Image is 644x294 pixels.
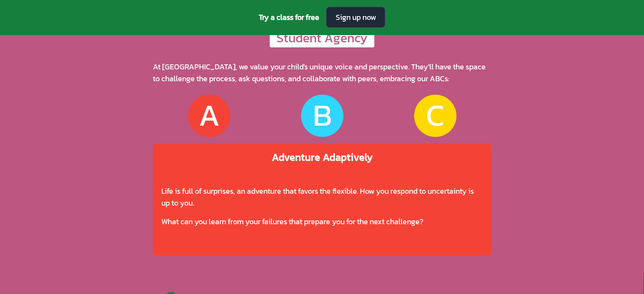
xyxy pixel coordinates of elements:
div: Student Agency [276,30,368,46]
div: C [426,100,444,132]
div: A [199,100,220,132]
div: What can you learn from your failures that prepare you for the next challenge? [161,216,483,228]
a: Sign up now [326,7,385,28]
div: At [GEOGRAPHIC_DATA], we value your child's unique voice and perspective. They'll have the space ... [153,61,492,85]
div: B [312,100,332,132]
div: Adventure Adaptively [272,151,373,164]
div: Life is full of surprises, an adventure that favors the flexible. How you respond to uncertainty ... [161,185,483,209]
span: Try a class for free [259,11,319,23]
